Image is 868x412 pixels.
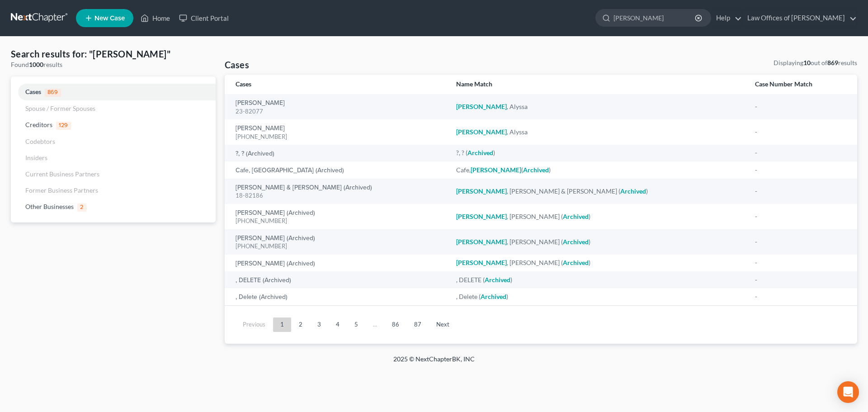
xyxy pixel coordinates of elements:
em: Archived [467,149,493,156]
a: Home [136,10,175,26]
div: - [755,275,846,284]
h4: Search results for: "[PERSON_NAME]" [11,47,216,60]
a: Client Portal [175,10,233,26]
em: Archived [485,276,510,284]
div: - [755,292,846,301]
div: - [755,212,846,221]
span: 2 [77,204,86,212]
a: [PERSON_NAME] [236,125,285,132]
div: - [755,258,846,267]
em: [PERSON_NAME] [456,213,507,220]
em: Archived [523,166,549,174]
strong: 10 [803,59,811,66]
div: [PHONE_NUMBER] [236,217,442,225]
div: ?, ? ( ) [456,148,741,157]
em: Archived [620,187,646,195]
div: [PHONE_NUMBER] [236,133,442,141]
h4: Cases [225,58,249,71]
a: 5 [347,317,365,332]
div: - [755,148,846,157]
div: , [PERSON_NAME] ( ) [456,258,741,267]
div: Displaying out of results [774,58,857,67]
span: Former Business Partners [25,186,98,194]
th: Name Match [449,75,748,94]
em: [PERSON_NAME] [456,187,507,195]
div: , DELETE ( ) [456,275,741,284]
a: Creditors129 [11,117,216,133]
a: Other Businesses2 [11,199,216,215]
a: , DELETE (Archived) [236,277,291,284]
div: , Delete ( ) [456,292,741,301]
div: - [755,128,846,137]
a: 87 [407,317,429,332]
a: Help [712,10,742,26]
div: , Alyssa [456,128,741,137]
span: 129 [56,122,71,130]
strong: 869 [827,59,838,66]
a: [PERSON_NAME] (Archived) [236,260,315,267]
a: Insiders [11,150,216,166]
a: [PERSON_NAME] (Archived) [236,235,315,242]
em: [PERSON_NAME] [456,259,507,266]
a: Current Business Partners [11,166,216,182]
a: , Delete (Archived) [236,294,288,300]
a: Codebtors [11,133,216,150]
a: ?, ? (Archived) [236,151,274,157]
div: - [755,166,846,175]
span: 869 [45,89,61,97]
a: Cases869 [11,84,216,100]
div: 18-82186 [236,191,442,200]
em: Archived [563,259,589,266]
span: Codebtors [25,137,55,145]
div: , [PERSON_NAME] ( ) [456,237,741,246]
div: 23-82077 [236,107,442,116]
div: [PHONE_NUMBER] [236,242,442,251]
a: Spouse / Former Spouses [11,100,216,117]
em: [PERSON_NAME] [456,128,507,136]
div: - [755,187,846,196]
div: Found results [11,60,216,69]
a: 3 [310,317,328,332]
a: Cafe, [GEOGRAPHIC_DATA] (Archived) [236,167,344,174]
em: Archived [563,238,589,246]
span: Creditors [25,121,52,128]
em: Archived [481,293,506,300]
div: , Alyssa [456,102,741,111]
div: Open Intercom Messenger [837,381,859,403]
span: New Case [94,15,125,22]
em: [PERSON_NAME] [456,103,507,110]
th: Case Number Match [748,75,857,94]
a: 4 [329,317,347,332]
a: Former Business Partners [11,182,216,199]
strong: 1000 [29,61,43,68]
div: - [755,102,846,111]
span: Other Businesses [25,203,74,210]
span: Spouse / Former Spouses [25,104,95,112]
a: [PERSON_NAME] & [PERSON_NAME] (Archived) [236,185,372,191]
a: Next [429,317,457,332]
a: Law Offices of [PERSON_NAME] [743,10,857,26]
div: , [PERSON_NAME] & [PERSON_NAME] ( ) [456,187,741,196]
div: Cafe, ( ) [456,166,741,175]
a: [PERSON_NAME] [236,100,285,106]
div: 2025 © NextChapterBK, INC [176,355,692,371]
div: , [PERSON_NAME] ( ) [456,212,741,221]
div: - [755,237,846,246]
em: [PERSON_NAME] [456,238,507,246]
a: 1 [273,317,291,332]
em: Archived [563,213,589,220]
th: Cases [225,75,449,94]
input: Search by name... [613,9,696,26]
span: Insiders [25,154,47,161]
span: Current Business Partners [25,170,99,178]
a: 86 [385,317,406,332]
span: Cases [25,88,41,95]
a: 2 [292,317,310,332]
a: [PERSON_NAME] (Archived) [236,210,315,216]
em: [PERSON_NAME] [471,166,521,174]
